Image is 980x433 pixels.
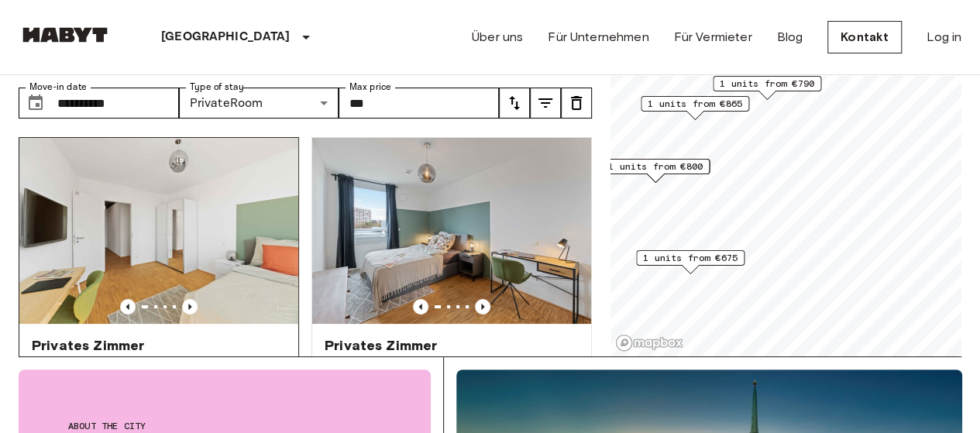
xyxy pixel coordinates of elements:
span: 1 units from €675 [643,251,738,265]
button: Previous image [413,299,428,314]
img: Marketing picture of unit DE-02-021-001-04HF [19,138,298,324]
a: Kontakt [827,21,902,53]
img: Marketing picture of unit DE-02-019-002-04HF [312,138,591,324]
button: tune [561,88,592,119]
a: Mapbox logo [615,334,683,352]
span: Privates Zimmer [325,336,437,355]
span: About the city [68,419,381,433]
button: Choose date, selected date is 1 Oct 2025 [20,88,51,119]
div: PrivateRoom [179,88,339,119]
a: Für Vermieter [673,28,751,46]
button: tune [530,88,561,119]
span: 1 units from €865 [648,97,742,111]
span: Privates Zimmer [32,336,144,355]
a: Log in [927,28,961,46]
span: [STREET_ADDRESS] [325,355,579,370]
div: Map marker [601,159,710,183]
span: 1 units from €790 [720,77,814,91]
button: Previous image [182,299,198,314]
label: Max price [349,81,391,94]
button: Previous image [120,299,136,314]
p: [GEOGRAPHIC_DATA] [161,28,291,46]
div: Map marker [636,250,744,274]
span: [STREET_ADDRESS] [32,355,286,370]
a: Über uns [472,28,523,46]
img: Habyt [19,27,112,43]
span: 1 units from €800 [608,160,703,174]
label: Move-in date [29,81,87,94]
label: Type of stay [190,81,244,94]
div: Map marker [641,96,749,120]
button: Previous image [475,299,490,314]
button: tune [499,88,530,119]
a: Blog [776,28,803,46]
div: Map marker [713,76,821,100]
a: Für Unternehmen [548,28,648,46]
